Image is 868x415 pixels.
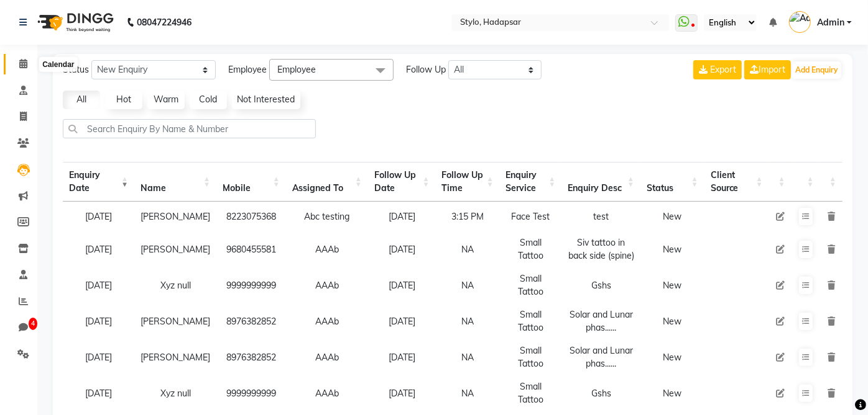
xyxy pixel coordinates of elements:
[137,5,192,40] b: 08047224946
[32,5,117,40] img: logo
[277,64,316,75] span: Employee
[817,16,844,29] span: Admin
[147,91,185,109] a: Warm
[134,267,216,303] td: Xyz null
[29,318,37,330] span: 4
[640,231,704,267] td: New
[436,162,500,202] th: Follow Up Time : activate to sort column ascending
[704,162,769,202] th: Client Source: activate to sort column ascending
[232,91,300,109] a: Not Interested
[562,162,641,202] th: Enquiry Desc: activate to sort column ascending
[710,64,736,75] span: Export
[640,303,704,339] td: New
[640,202,704,231] td: New
[63,91,100,109] a: All
[216,375,286,411] td: 9999999999
[640,339,704,375] td: New
[568,308,635,334] div: Solar and Lunar phas......
[436,375,500,411] td: NA
[640,267,704,303] td: New
[792,162,820,202] th: : activate to sort column ascending
[368,162,436,202] th: Follow Up Date: activate to sort column ascending
[63,202,134,231] td: [DATE]
[134,375,216,411] td: Xyz null
[769,162,792,202] th: : activate to sort column ascending
[500,267,562,303] td: Small Tattoo
[216,303,286,339] td: 8976382852
[640,162,704,202] th: Status: activate to sort column ascending
[693,60,742,79] button: Export
[216,231,286,267] td: 9680455581
[39,57,77,72] div: Calendar
[286,339,368,375] td: AAAb
[500,339,562,375] td: Small Tattoo
[134,202,216,231] td: [PERSON_NAME]
[134,162,216,202] th: Name: activate to sort column ascending
[286,231,368,267] td: AAAb
[134,303,216,339] td: [PERSON_NAME]
[63,231,134,267] td: [DATE]
[436,202,500,231] td: 3:15 PM
[568,387,635,400] div: Gshs
[500,231,562,267] td: Small Tattoo
[216,162,286,202] th: Mobile : activate to sort column ascending
[63,303,134,339] td: [DATE]
[436,231,500,267] td: NA
[368,339,436,375] td: [DATE]
[500,303,562,339] td: Small Tattoo
[568,344,635,370] div: Solar and Lunar phas......
[568,236,635,262] div: Siv tattoo in back side (spine)
[500,162,562,202] th: Enquiry Service : activate to sort column ascending
[368,375,436,411] td: [DATE]
[63,339,134,375] td: [DATE]
[63,375,134,411] td: [DATE]
[500,202,562,231] td: Face Test
[792,61,841,79] button: Add Enquiry
[63,267,134,303] td: [DATE]
[436,267,500,303] td: NA
[63,119,316,138] input: Search Enquiry By Name & Number
[789,11,811,33] img: Admin
[286,303,368,339] td: AAAb
[228,63,267,76] span: Employee
[63,162,134,202] th: Enquiry Date: activate to sort column ascending
[744,60,791,79] a: Import
[216,202,286,231] td: 8223075368
[105,91,142,109] a: Hot
[436,339,500,375] td: NA
[436,303,500,339] td: NA
[406,63,446,76] span: Follow Up
[368,303,436,339] td: [DATE]
[820,162,843,202] th: : activate to sort column ascending
[568,279,635,292] div: Gshs
[500,375,562,411] td: Small Tattoo
[134,231,216,267] td: [PERSON_NAME]
[286,202,368,231] td: Abc testing
[640,375,704,411] td: New
[568,210,635,223] div: test
[368,202,436,231] td: [DATE]
[368,231,436,267] td: [DATE]
[216,339,286,375] td: 8976382852
[134,339,216,375] td: [PERSON_NAME]
[286,375,368,411] td: AAAb
[368,267,436,303] td: [DATE]
[286,267,368,303] td: AAAb
[216,267,286,303] td: 9999999999
[4,318,34,338] a: 4
[190,91,227,109] a: Cold
[286,162,368,202] th: Assigned To : activate to sort column ascending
